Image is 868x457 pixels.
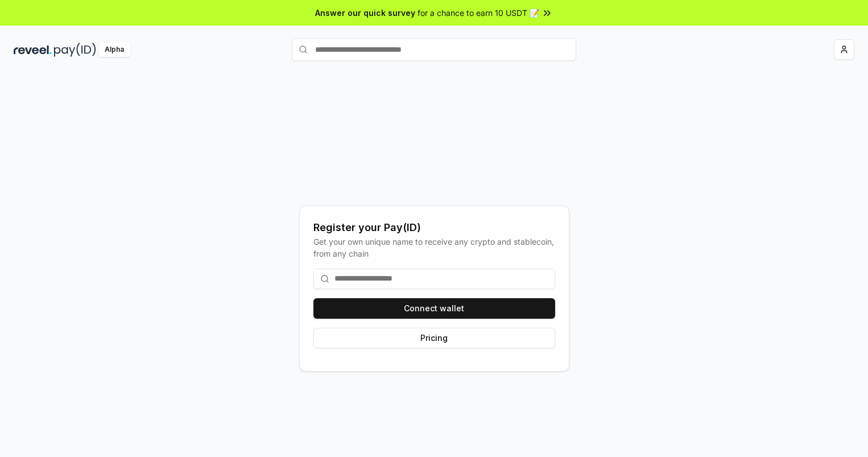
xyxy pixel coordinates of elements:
img: reveel_dark [14,43,52,57]
img: pay_id [54,43,96,57]
div: Get your own unique name to receive any crypto and stablecoin, from any chain [313,236,555,260]
div: Alpha [98,43,130,57]
span: for a chance to earn 10 USDT 📝 [418,7,539,19]
button: Connect wallet [313,298,555,319]
div: Register your Pay(ID) [313,220,555,236]
span: Answer our quick survey [315,7,415,19]
button: Pricing [313,328,555,348]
